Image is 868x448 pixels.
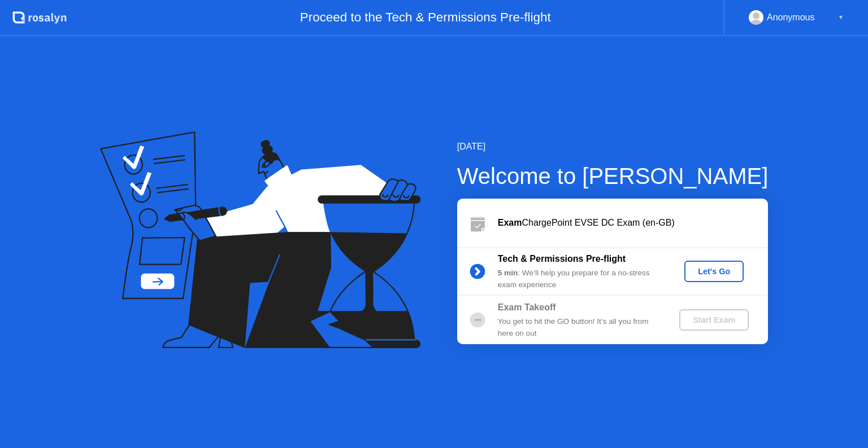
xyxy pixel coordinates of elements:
button: Start Exam [679,309,749,331]
div: [DATE] [457,140,769,153]
b: Exam [498,218,522,227]
div: : We’ll help you prepare for a no-stress exam experience [498,267,661,291]
button: Let's Go [684,261,744,282]
div: Welcome to [PERSON_NAME] [457,159,769,193]
div: Let's Go [689,267,739,276]
div: You get to hit the GO button! It’s all you from here on out [498,316,661,339]
b: Tech & Permissions Pre-flight [498,254,626,263]
div: ▼ [838,10,844,25]
b: Exam Takeoff [498,302,556,312]
div: Anonymous [767,10,815,25]
div: ChargePoint EVSE DC Exam (en-GB) [498,216,768,230]
b: 5 min [498,269,518,277]
div: Start Exam [684,315,744,324]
